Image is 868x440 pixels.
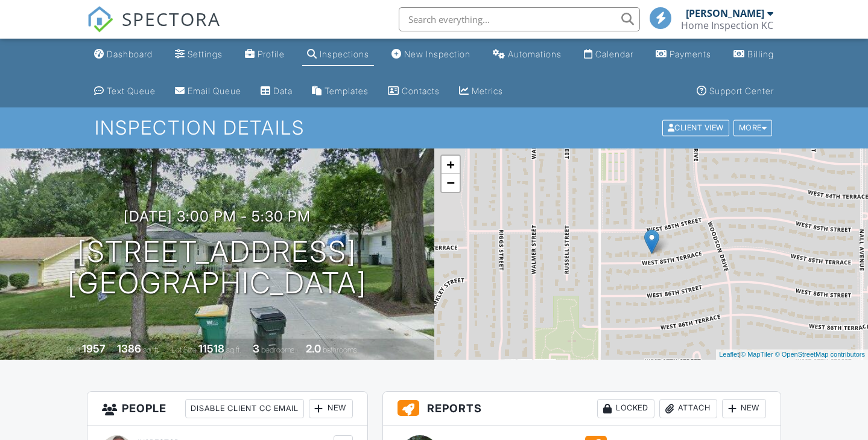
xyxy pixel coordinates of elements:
div: New [722,399,766,418]
div: Text Queue [107,86,156,96]
div: Automations [508,49,562,59]
a: Company Profile [240,43,290,66]
a: Settings [170,43,227,66]
div: 2.0 [306,342,321,355]
span: bedrooms [261,345,294,354]
div: New [309,399,353,418]
span: SPECTORA [122,6,221,31]
a: Automations (Basic) [488,43,566,66]
h3: People [87,392,367,426]
div: 1957 [82,342,106,355]
span: bathrooms [323,345,357,354]
div: Locked [597,399,654,418]
div: Attach [659,399,717,418]
div: Templates [325,86,369,96]
div: Email Queue [188,86,241,96]
div: Contacts [402,86,440,96]
a: Contacts [383,80,445,103]
a: Templates [307,80,373,103]
div: More [733,120,773,136]
a: Email Queue [170,80,246,103]
a: SPECTORA [87,16,221,42]
div: Calendar [595,49,633,59]
img: The Best Home Inspection Software - Spectora [87,6,113,33]
div: 1386 [117,342,141,355]
a: Support Center [692,80,779,103]
div: 11518 [198,342,224,355]
div: Metrics [472,86,503,96]
h3: Reports [383,392,781,426]
h1: Inspection Details [95,117,774,138]
div: Data [273,86,293,96]
a: Dashboard [89,43,157,66]
span: Lot Size [171,345,197,354]
a: Payments [651,43,716,66]
div: 3 [253,342,259,355]
a: Leaflet [719,351,739,358]
a: Calendar [579,43,638,66]
a: Billing [729,43,779,66]
a: Text Queue [89,80,160,103]
div: Payments [670,49,711,59]
span: Built [67,345,80,354]
div: Home Inspection KC [681,19,773,31]
h3: [DATE] 3:00 pm - 5:30 pm [124,208,311,225]
div: | [716,349,868,360]
a: © OpenStreetMap contributors [775,351,865,358]
a: Zoom in [442,156,460,174]
a: Metrics [454,80,508,103]
a: New Inspection [387,43,475,66]
span: sq.ft. [226,345,241,354]
div: Client View [662,120,729,136]
div: Dashboard [107,49,153,59]
div: Profile [258,49,285,59]
div: [PERSON_NAME] [686,7,764,19]
div: Inspections [320,49,369,59]
div: Billing [747,49,774,59]
a: Client View [661,123,732,132]
a: Data [256,80,297,103]
div: New Inspection [404,49,470,59]
a: © MapTiler [741,351,773,358]
div: Settings [188,49,223,59]
span: sq. ft. [143,345,160,354]
input: Search everything... [399,7,640,31]
a: Inspections [302,43,374,66]
a: Zoom out [442,174,460,192]
div: Support Center [709,86,774,96]
div: Disable Client CC Email [185,399,304,418]
h1: [STREET_ADDRESS] [GEOGRAPHIC_DATA] [68,236,367,300]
